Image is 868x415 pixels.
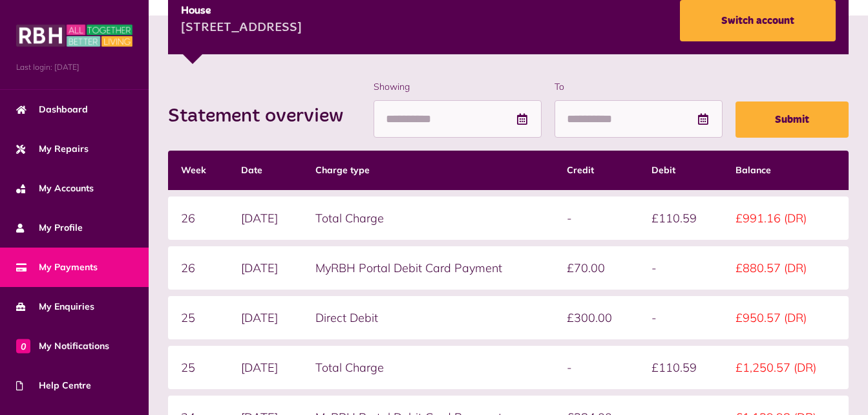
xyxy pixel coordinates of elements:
div: House [181,3,302,19]
h2: Statement overview [168,105,356,128]
td: 25 [168,296,228,339]
span: My Payments [16,261,98,274]
span: My Notifications [16,339,109,353]
span: My Profile [16,221,83,235]
td: Total Charge [302,346,554,389]
th: Balance [723,151,849,190]
td: [DATE] [228,246,302,290]
th: Credit [554,151,638,190]
span: 0 [16,339,30,353]
td: 26 [168,197,228,240]
button: Submit [736,101,849,138]
td: MyRBH Portal Debit Card Payment [302,246,554,290]
td: [DATE] [228,296,302,339]
td: £300.00 [554,296,638,339]
label: Showing [374,80,542,94]
td: - [554,346,638,389]
td: 25 [168,346,228,389]
span: My Enquiries [16,300,94,314]
td: 26 [168,246,228,290]
td: - [554,197,638,240]
img: MyRBH [16,23,132,48]
td: [DATE] [228,197,302,240]
td: £1,250.57 (DR) [723,346,849,389]
span: My Accounts [16,182,94,195]
td: [DATE] [228,346,302,389]
span: My Repairs [16,142,89,156]
td: Total Charge [302,197,554,240]
td: £950.57 (DR) [723,296,849,339]
div: [STREET_ADDRESS] [181,19,302,38]
label: To [555,80,723,94]
th: Date [228,151,302,190]
span: Dashboard [16,103,88,116]
td: - [639,296,723,339]
th: Week [168,151,228,190]
td: £110.59 [639,197,723,240]
th: Debit [639,151,723,190]
td: - [639,246,723,290]
span: Last login: [DATE] [16,61,132,73]
th: Charge type [302,151,554,190]
td: Direct Debit [302,296,554,339]
span: Help Centre [16,379,91,392]
td: £70.00 [554,246,638,290]
td: £110.59 [639,346,723,389]
td: £880.57 (DR) [723,246,849,290]
td: £991.16 (DR) [723,197,849,240]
